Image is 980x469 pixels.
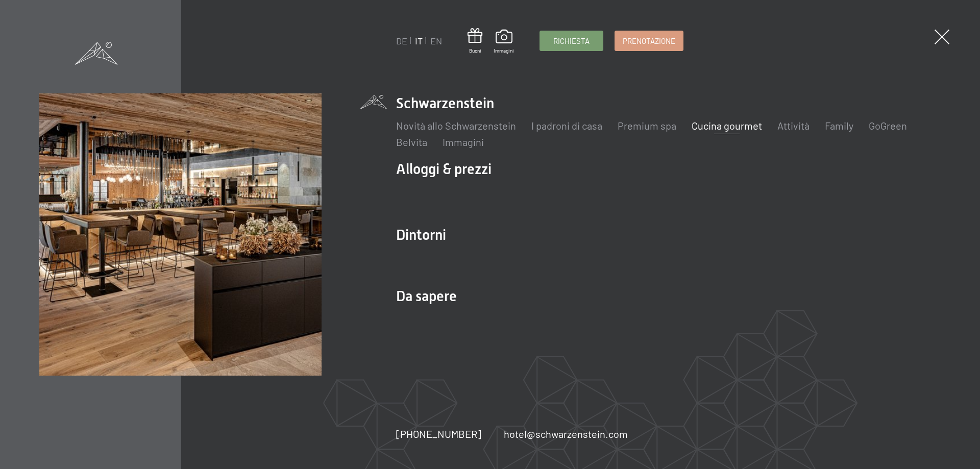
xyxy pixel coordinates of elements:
a: Buoni [468,28,482,54]
a: GoGreen [869,119,907,132]
a: DE [396,35,407,46]
a: Attività [777,119,810,132]
a: Cucina gourmet [692,119,762,132]
a: I padroni di casa [531,119,602,132]
a: Immagini [494,30,514,54]
a: Belvita [396,136,427,148]
span: Immagini [494,47,514,54]
a: [PHONE_NUMBER] [396,427,481,441]
a: IT [415,35,423,46]
span: Prenotazione [623,36,675,46]
a: Immagini [443,136,484,148]
a: Richiesta [540,31,603,51]
a: Novità allo Schwarzenstein [396,119,516,132]
a: EN [430,35,442,46]
span: Buoni [468,47,482,54]
span: [PHONE_NUMBER] [396,428,481,440]
a: Prenotazione [615,31,683,51]
a: Family [825,119,853,132]
a: Premium spa [618,119,676,132]
a: hotel@schwarzenstein.com [504,427,628,441]
span: Richiesta [553,36,590,46]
